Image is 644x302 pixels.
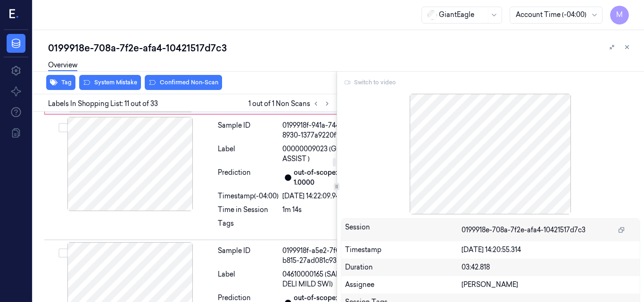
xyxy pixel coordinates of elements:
[218,144,279,164] div: Label
[58,123,68,132] button: Select row
[48,99,158,109] span: Labels In Shopping List: 11 out of 33
[218,269,279,289] div: Label
[48,41,636,55] div: 0199918e-708a-7f2e-afa4-10421517d7c3
[218,168,279,188] div: Prediction
[462,225,586,235] span: 0199918e-708a-7f2e-afa4-10421517d7c3
[462,262,636,272] div: 03:42.818
[282,269,357,289] span: 04610000165 (SARG DELI MILD SWI)
[145,75,222,90] button: Confirmed Non-Scan
[282,144,357,164] span: 00000009023 (GUEST ASSIST )
[282,191,357,201] div: [DATE] 14:22:09.946
[79,75,141,90] button: System Mistake
[345,262,462,272] div: Duration
[462,280,636,290] div: [PERSON_NAME]
[345,222,462,237] div: Session
[218,246,279,266] div: Sample ID
[345,245,462,255] div: Timestamp
[294,168,357,188] div: out-of-scope: 1.0000
[218,191,279,201] div: Timestamp (-04:00)
[282,246,357,266] div: 0199918f-a5e2-7f01-b815-27ad081c93e4
[610,6,629,24] button: M
[282,121,357,140] div: 0199918f-941a-744c-8930-1377a9220f11
[345,280,462,290] div: Assignee
[58,248,68,258] button: Select row
[462,245,636,255] div: [DATE] 14:20:55.314
[46,75,75,90] button: Tag
[218,205,279,215] div: Time in Session
[248,98,333,109] span: 1 out of 1 Non Scans
[218,121,279,140] div: Sample ID
[282,205,357,215] div: 1m 14s
[218,219,279,234] div: Tags
[48,60,77,71] a: Overview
